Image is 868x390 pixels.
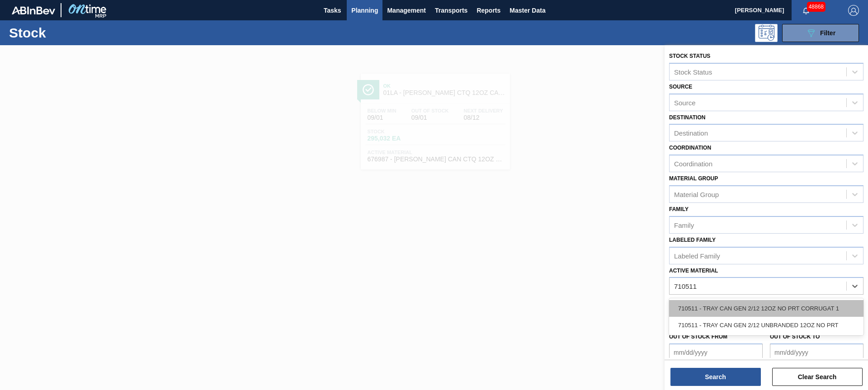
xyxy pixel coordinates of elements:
div: Destination [674,129,708,137]
span: Tasks [322,5,342,16]
div: Family [674,221,694,229]
label: Stock Status [669,53,710,59]
span: Master Data [509,5,545,16]
div: 710511 - TRAY CAN GEN 2/12 12OZ NO PRT CORRUGAT 1 [669,300,863,317]
label: Family [669,206,689,212]
img: Logout [848,5,859,16]
span: Filter [820,29,835,37]
div: Source [674,99,696,106]
label: Destination [669,114,705,121]
div: 710511 - TRAY CAN GEN 2/12 UNBRANDED 12OZ NO PRT [669,317,863,334]
div: Programming: no user selected [755,24,778,42]
label: Coordination [669,145,711,151]
label: Out of Stock from [669,334,727,340]
label: Source [669,84,692,90]
input: mm/dd/yyyy [669,343,763,362]
span: Management [387,5,426,16]
label: Material Group [669,175,718,182]
div: Material Group [674,190,719,198]
label: Labeled Family [669,237,716,243]
div: Labeled Family [674,252,720,259]
input: mm/dd/yyyy [770,343,863,362]
div: Stock Status [674,68,712,75]
span: Reports [476,5,500,16]
span: Planning [351,5,378,16]
span: 48868 [807,2,826,12]
span: Transports [435,5,467,16]
div: Coordination [674,160,712,168]
button: Notifications [792,4,821,17]
img: TNhmsLtSVTkK8tSr43FrP2fwEKptu5GPRR3wAAAABJRU5ErkJggg== [12,6,55,14]
label: Active Material [669,268,718,274]
h1: Stock [9,28,144,38]
label: Out of Stock to [770,334,820,340]
button: Filter [782,24,859,42]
